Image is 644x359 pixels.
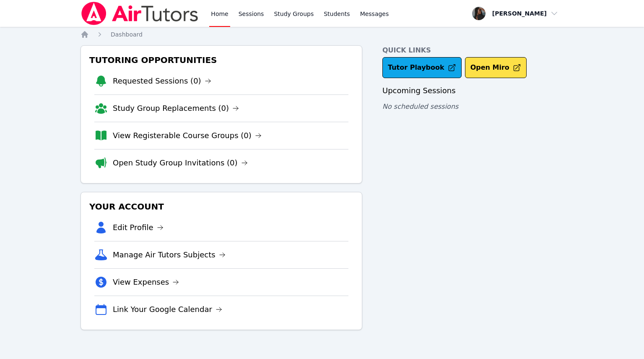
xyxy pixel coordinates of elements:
[382,45,563,55] h4: Quick Links
[465,57,527,78] button: Open Miro
[111,31,143,38] span: Dashboard
[382,57,462,78] a: Tutor Playbook
[113,75,211,87] a: Requested Sessions (0)
[113,130,262,142] a: View Registerable Course Groups (0)
[88,199,355,214] h3: Your Account
[80,2,199,25] img: Air Tutors
[113,304,222,315] a: Link Your Google Calendar
[360,10,389,18] span: Messages
[88,52,355,68] h3: Tutoring Opportunities
[113,276,179,288] a: View Expenses
[382,85,563,97] h3: Upcoming Sessions
[80,30,563,39] nav: Breadcrumb
[113,102,239,114] a: Study Group Replacements (0)
[111,30,143,39] a: Dashboard
[113,157,248,169] a: Open Study Group Invitations (0)
[113,249,226,261] a: Manage Air Tutors Subjects
[382,102,458,110] span: No scheduled sessions
[113,222,164,233] a: Edit Profile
